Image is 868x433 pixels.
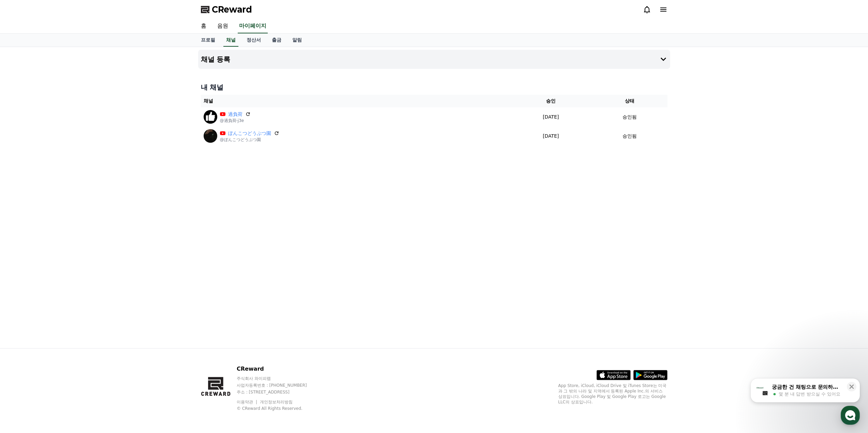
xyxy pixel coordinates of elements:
th: 채널 [201,95,510,107]
p: 주소 : [STREET_ADDRESS] [237,389,320,395]
a: 출금 [266,34,287,47]
a: 마이페이지 [238,19,268,33]
th: 승인 [510,95,592,107]
a: 過負荷 [228,111,242,118]
h4: 채널 등록 [201,56,231,63]
p: App Store, iCloud, iCloud Drive 및 iTunes Store는 미국과 그 밖의 나라 및 지역에서 등록된 Apple Inc.의 서비스 상표입니다. Goo... [558,383,667,405]
a: 음원 [212,19,234,33]
p: 승인됨 [622,113,637,121]
span: CReward [212,4,252,15]
a: 프로필 [195,34,221,47]
a: 이용약관 [237,400,258,404]
a: ぽんこつどうぶつ園 [228,130,271,137]
img: ぽんこつどうぶつ園 [204,129,217,143]
p: [DATE] [513,113,589,121]
p: [DATE] [513,133,589,140]
img: 過負荷 [204,110,217,124]
a: 홈 [195,19,212,33]
th: 상태 [592,95,667,107]
a: 개인정보처리방침 [260,400,293,404]
p: 주식회사 와이피랩 [237,376,320,381]
button: 채널 등록 [198,50,670,69]
p: 사업자등록번호 : [PHONE_NUMBER] [237,383,320,388]
a: 알림 [287,34,307,47]
p: @ぽんこつどうぶつ園 [220,137,279,142]
a: 채널 [223,34,238,47]
a: CReward [201,4,252,15]
a: 정산서 [241,34,266,47]
p: © CReward All Rights Reserved. [237,406,320,411]
p: @過負荷-j3e [220,118,251,123]
p: CReward [237,365,320,373]
p: 승인됨 [622,133,637,140]
h4: 내 채널 [201,82,667,92]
